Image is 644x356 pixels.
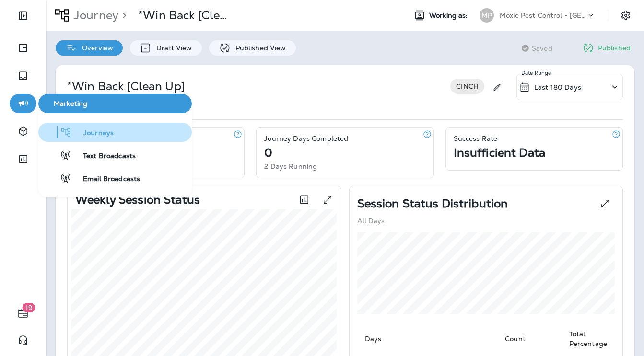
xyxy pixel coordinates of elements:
span: CINCH [450,82,484,90]
span: 19 [23,303,35,312]
p: Last 180 Days [534,83,581,91]
span: Marketing [42,100,188,108]
p: Session Status Distribution [357,200,508,207]
p: 0 [264,149,272,157]
div: MP [480,8,494,23]
p: > [118,8,127,23]
span: Saved [532,45,552,52]
p: All Days [357,217,385,225]
p: Weekly Session Status [75,196,200,204]
p: *Win Back [Clean Up] [67,79,185,94]
p: Overview [77,44,113,52]
div: Edit [488,74,506,100]
button: Journeys [38,123,192,142]
button: View Pie expanded to full screen [596,194,615,213]
p: Moxie Pest Control - [GEOGRAPHIC_DATA] [500,11,586,19]
button: Expand Sidebar [10,6,36,25]
p: Date Range [521,69,552,77]
p: Published View [231,44,286,52]
p: Success Rate [454,135,498,142]
p: Draft View [152,44,192,52]
p: 2 Days Running [264,162,317,170]
button: Text Broadcasts [38,146,192,165]
button: Settings [617,7,634,24]
p: Published [598,44,631,52]
p: Insufficient Data [454,149,545,157]
button: Toggle between session count and session percentage [294,190,314,209]
button: Marketing [38,94,192,113]
span: Email Broadcasts [71,175,140,184]
p: Journey Days Completed [264,135,348,142]
button: Email Broadcasts [38,169,192,188]
p: *Win Back [Clean Up] [138,8,230,23]
span: Working as: [429,11,470,20]
button: View graph expanded to full screen [318,190,337,209]
p: Journey [70,8,118,23]
span: Journeys [72,129,114,138]
span: Text Broadcasts [71,152,136,161]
